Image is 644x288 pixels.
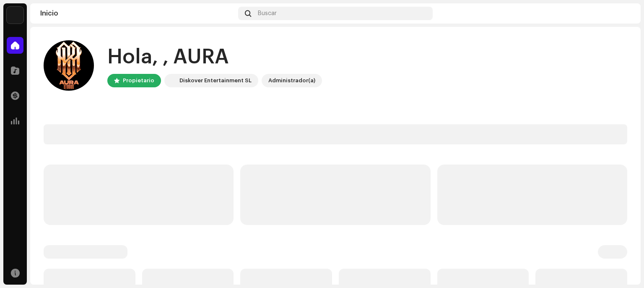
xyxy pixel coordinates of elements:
[40,10,235,17] div: Inicio
[617,7,631,20] img: 73145cb4-f810-4b43-824e-4abcac208f63
[107,44,322,71] div: Hola, , AURA
[7,7,23,24] img: 297a105e-aa6c-4183-9ff4-27133c00f2e2
[166,76,176,86] img: 297a105e-aa6c-4183-9ff4-27133c00f2e2
[258,10,277,17] span: Buscar
[123,76,154,86] div: Propietario
[44,40,94,91] img: 73145cb4-f810-4b43-824e-4abcac208f63
[179,76,252,86] div: Diskover Entertainment SL
[268,76,315,86] div: Administrador(a)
